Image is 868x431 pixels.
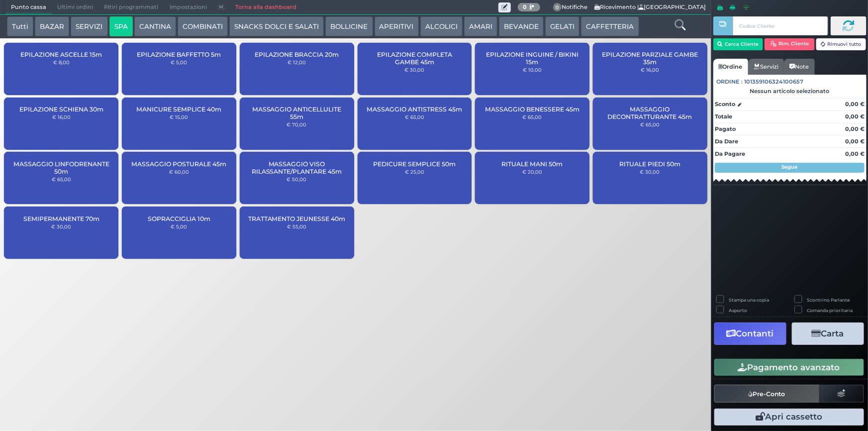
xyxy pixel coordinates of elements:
small: € 60,00 [169,169,189,175]
span: Punto cassa [5,0,52,14]
strong: Da Dare [715,138,738,145]
button: Pre-Conto [714,385,820,403]
button: Tutti [7,16,33,36]
label: Stampa una copia [729,297,769,303]
a: Servizi [748,59,784,75]
span: MASSAGGIO VISO RILASSANTE/PLANTARE 45m [248,160,346,175]
span: SOPRACCIGLIA 10m [148,215,210,222]
button: SPA [109,16,133,36]
small: € 55,00 [287,223,306,229]
span: MASSAGGIO ANTICELLULITE 55m [248,106,346,120]
button: BAZAR [35,16,69,36]
span: 0 [553,3,562,12]
strong: 0,00 € [845,125,865,132]
button: Carta [792,323,864,345]
small: € 25,00 [405,169,424,175]
button: BOLLICINE [325,16,373,36]
span: RITUALE PIEDI 50m [619,160,680,168]
small: € 30,00 [404,67,424,73]
a: Note [784,59,814,75]
button: ALCOLICI [420,16,463,36]
span: EPILAZIONE PARZIALE GAMBE 35m [601,51,699,66]
span: RITUALE MANI 50m [502,160,563,168]
span: 101359106324100657 [745,78,804,86]
span: Impostazioni [164,0,212,14]
button: APERITIVI [375,16,419,36]
label: Asporto [729,307,747,314]
span: EPILAZIONE ASCELLE 15m [20,51,102,58]
button: GELATI [545,16,579,36]
small: € 65,00 [405,114,424,120]
small: € 50,00 [287,176,307,182]
span: EPILAZIONE INGUINE / BIKINI 15m [483,51,581,66]
span: EPILAZIONE BRACCIA 20m [255,51,339,58]
strong: Pagato [715,125,736,132]
strong: Segue [782,164,798,170]
strong: 0,00 € [845,101,865,108]
strong: 0,00 € [845,138,865,145]
span: MASSAGGIO BENESSERE 45m [485,106,579,113]
span: MASSAGGIO POSTURALE 45m [131,160,226,168]
span: EPILAZIONE BAFFETTO 5m [137,51,221,58]
small: € 30,00 [51,223,71,229]
small: € 12,00 [288,59,306,65]
button: BEVANDE [499,16,544,36]
div: Nessun articolo selezionato [713,88,867,95]
strong: Sconto [715,100,735,108]
small: € 16,00 [52,114,71,120]
a: Ordine [713,59,748,75]
small: € 65,00 [640,121,660,127]
button: Cerca Cliente [713,38,764,50]
span: MASSAGGIO ANTISTRESS 45m [367,106,462,113]
button: SNACKS DOLCI E SALATI [229,16,324,36]
strong: Da Pagare [715,150,745,157]
small: € 15,00 [170,114,188,120]
button: AMARI [464,16,497,36]
button: Apri cassetto [714,409,864,426]
button: Rimuovi tutto [816,38,867,50]
button: SERVIZI [71,16,107,36]
small: € 16,00 [641,67,659,73]
small: € 30,00 [640,169,660,175]
span: MANICURE SEMPLICE 40m [136,106,221,113]
small: € 65,00 [523,114,542,120]
span: EPILAZIONE COMPLETA GAMBE 45m [366,51,463,66]
small: € 5,00 [171,223,187,229]
label: Comanda prioritaria [807,307,853,314]
b: 0 [523,3,527,10]
small: € 65,00 [52,176,71,182]
span: SEMIPERMANENTE 70m [23,215,99,222]
span: EPILAZIONE SCHIENA 30m [19,106,103,113]
span: PEDICURE SEMPLICE 50m [373,160,456,168]
strong: 0,00 € [845,113,865,120]
button: CANTINA [134,16,176,36]
small: € 5,00 [171,59,187,65]
strong: 0,00 € [845,150,865,157]
small: € 70,00 [287,121,307,127]
button: Rim. Cliente [765,38,815,50]
span: MASSAGGIO DECONTRATTURANTE 45m [601,106,699,120]
label: Scontrino Parlante [807,297,850,303]
span: MASSAGGIO LINFODRENANTE 50m [12,160,110,175]
span: Ritiri programmati [98,0,164,14]
small: € 20,00 [522,169,542,175]
span: Ordine : [717,78,743,86]
button: COMBINATI [178,16,228,36]
input: Codice Cliente [733,16,828,35]
small: € 8,00 [53,59,70,65]
span: TRATTAMENTO JEUNESSE 40m [248,215,346,222]
button: CAFFETTERIA [581,16,639,36]
button: Pagamento avanzato [714,359,864,376]
a: Torna alla dashboard [230,0,302,14]
strong: Totale [715,113,732,120]
small: € 10,00 [523,67,542,73]
span: Ultimi ordini [52,0,98,14]
button: Contanti [714,323,786,345]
